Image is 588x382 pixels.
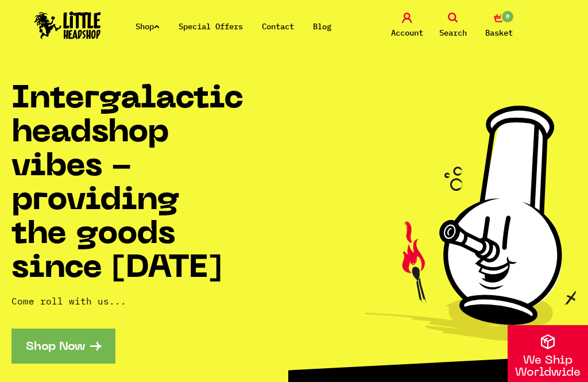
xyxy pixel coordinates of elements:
a: Contact [262,21,294,32]
h1: Intergalactic headshop vibes - providing the goods since [DATE] [11,83,238,286]
span: Basket [485,26,513,40]
a: Shop Now [11,329,115,364]
img: Little Head Shop Logo [34,11,101,39]
p: Come roll with us... [11,294,238,308]
span: Account [391,26,423,40]
a: Shop [136,21,160,32]
span: Search [439,26,467,40]
a: Blog [313,21,331,32]
a: 0 Basket [479,13,519,40]
a: Special Offers [179,21,243,32]
p: We Ship Worldwide [508,355,588,379]
span: 0 [501,10,514,24]
a: Search [433,13,473,40]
